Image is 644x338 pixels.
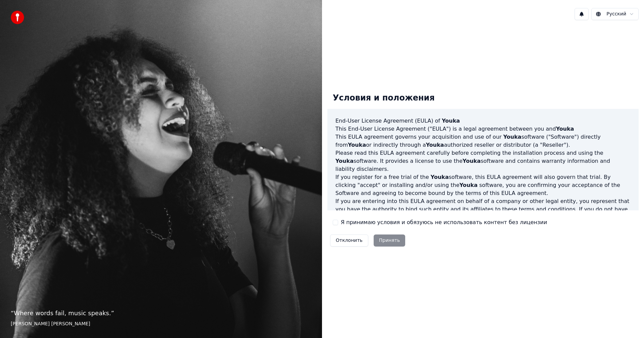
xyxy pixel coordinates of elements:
[11,309,311,318] p: “ Where words fail, music speaks. ”
[335,149,631,173] p: Please read this EULA agreement carefully before completing the installation process and using th...
[327,87,440,109] div: Условия и положения
[460,182,478,188] span: Youka
[335,173,631,197] p: If you register for a free trial of the software, this EULA agreement will also govern that trial...
[330,234,368,247] button: Отклонить
[335,158,354,164] span: Youka
[335,125,631,133] p: This End-User License Agreement ("EULA") is a legal agreement between you and
[11,321,311,327] footer: [PERSON_NAME] [PERSON_NAME]
[442,118,460,124] span: Youka
[431,174,449,180] span: Youka
[463,158,481,164] span: Youka
[426,142,444,148] span: Youka
[348,142,366,148] span: Youka
[503,134,521,140] span: Youka
[341,218,547,226] label: Я принимаю условия и обязуюсь не использовать контент без лицензии
[335,197,631,229] p: If you are entering into this EULA agreement on behalf of a company or other legal entity, you re...
[335,117,631,125] h3: End-User License Agreement (EULA) of
[11,11,24,24] img: youka
[335,133,631,149] p: This EULA agreement governs your acquisition and use of our software ("Software") directly from o...
[556,126,574,132] span: Youka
